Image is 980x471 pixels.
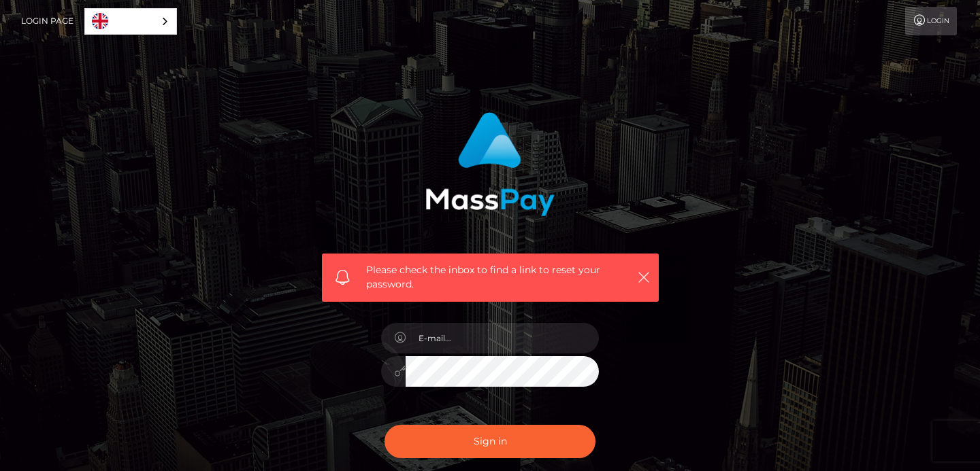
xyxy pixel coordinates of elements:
input: E-mail... [406,323,599,353]
a: English [85,9,176,34]
img: MassPay Login [425,112,555,216]
aside: Language selected: English [84,8,177,35]
a: Login Page [21,7,73,35]
button: Sign in [385,425,595,458]
a: Login [905,7,957,35]
div: Language [84,8,177,35]
span: Please check the inbox to find a link to reset your password. [366,263,615,292]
